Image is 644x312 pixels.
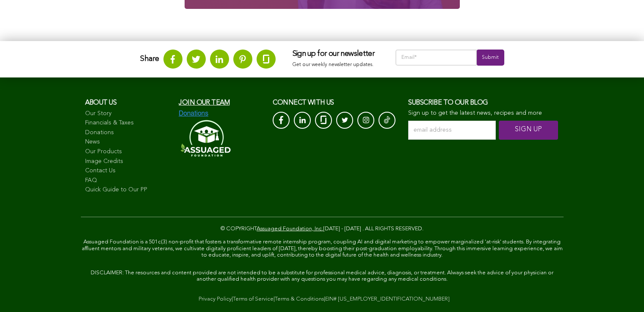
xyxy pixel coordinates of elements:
[293,61,379,70] p: Get our weekly newsletter updates.
[408,121,496,140] input: email address
[199,296,232,302] a: Privacy Policy
[85,138,171,146] a: News
[275,296,324,302] a: Terms & Conditions
[395,50,477,66] input: Email*
[85,110,171,118] a: Our Story
[85,148,171,156] a: Our Products
[91,270,553,282] span: DISCLAIMER: The resources and content provided are not intended to be a substitute for profession...
[82,239,563,258] span: Assuaged Foundation is a 501c(3) non-profit that fosters a transformative remote internship progr...
[325,296,450,302] a: EIN# [US_EMPLOYER_IDENTIFICATION_NUMBER]
[85,129,171,137] a: Donations
[321,116,326,124] img: glassdoor_White
[85,177,171,185] a: FAQ
[85,157,171,166] a: Image Credits
[273,99,334,106] span: CONNECT with us
[140,55,159,63] strong: Share
[221,226,423,232] span: © COPYRIGHT [DATE] - [DATE] . ALL RIGHTS RESERVED.
[384,116,390,124] img: Tik-Tok-Icon
[233,296,274,302] a: Terms of Service
[85,186,171,194] a: Quick Guide to Our PP
[408,110,559,117] p: Sign up to get the latest news, recipes and more
[602,271,644,312] iframe: Chat Widget
[85,119,171,127] a: Financials & Taxes
[81,295,564,304] div: | | |
[179,110,208,117] img: Donations
[408,99,559,108] h3: Subscribe to our blog
[179,99,229,106] a: Join our team
[85,167,171,175] a: Contact Us
[293,50,379,59] h3: Sign up for our newsletter
[257,226,323,232] a: Assuaged Foundation, Inc.
[263,55,269,64] img: glassdoor.svg
[179,117,231,159] img: Assuaged-Foundation-Logo-White
[85,99,117,106] span: About us
[477,50,504,66] input: Submit
[499,121,558,140] input: SIGN UP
